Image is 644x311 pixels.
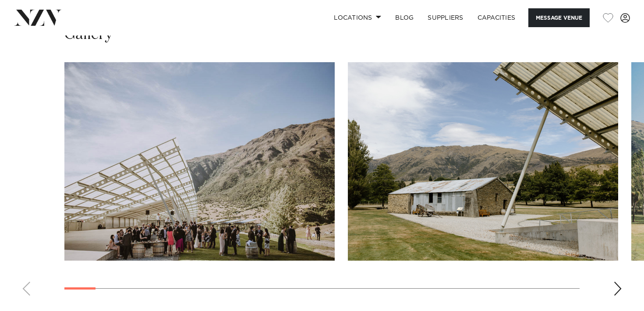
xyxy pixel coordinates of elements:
button: Message Venue [528,8,590,27]
a: SUPPLIERS [421,8,470,27]
a: Locations [327,8,388,27]
a: Capacities [471,8,523,27]
swiper-slide: 1 / 30 [64,62,335,261]
img: nzv-logo.png [14,10,62,25]
swiper-slide: 2 / 30 [348,62,618,261]
a: BLOG [388,8,421,27]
